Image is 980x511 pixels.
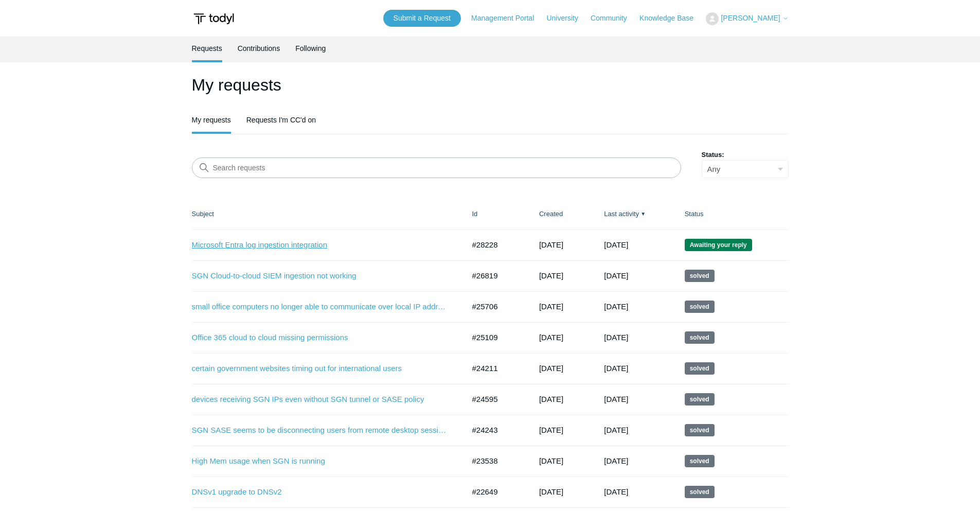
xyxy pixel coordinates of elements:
time: 04/29/2025, 15:22 [539,395,563,403]
td: #28228 [462,230,529,260]
a: Created [539,210,563,218]
a: My requests [192,108,231,132]
span: This request has been solved [685,393,715,406]
a: Office 365 cloud to cloud missing permissions [192,332,449,344]
a: High Mem usage when SGN is running [192,455,449,467]
span: This request has been solved [685,331,715,344]
h1: My requests [192,73,789,97]
a: Knowledge Base [639,13,704,24]
time: 04/14/2025, 14:01 [539,426,563,434]
time: 07/28/2025, 17:02 [604,302,628,311]
th: Subject [192,199,462,230]
a: Submit a Request [383,10,461,27]
td: #25706 [462,291,529,322]
time: 08/19/2025, 14:02 [604,271,628,280]
span: This request has been solved [685,301,715,313]
label: Status: [702,150,789,160]
a: Microsoft Entra log ingestion integration [192,239,449,251]
time: 05/27/2025, 10:07 [539,333,563,342]
a: SGN SASE seems to be disconnecting users from remote desktop sessions [192,425,449,436]
time: 03/12/2025, 08:52 [539,456,563,465]
time: 06/25/2025, 15:43 [539,302,563,311]
time: 06/23/2025, 17:02 [604,333,628,342]
button: [PERSON_NAME] [706,12,788,25]
td: #24243 [462,415,529,446]
time: 05/12/2025, 10:02 [604,426,628,434]
time: 07/28/2025, 10:45 [539,271,563,280]
time: 09/18/2025, 12:35 [604,240,628,249]
time: 05/27/2025, 11:02 [604,364,628,373]
a: Contributions [238,37,280,60]
td: #23538 [462,446,529,477]
time: 05/27/2025, 11:02 [604,395,628,403]
td: #25109 [462,322,529,353]
time: 04/08/2025, 15:09 [604,456,628,465]
a: SGN Cloud-to-cloud SIEM ingestion not working [192,270,449,282]
a: Management Portal [471,13,544,24]
input: Search requests [192,157,681,178]
a: Requests I'm CC'd on [246,108,316,132]
span: ▼ [640,210,646,218]
time: 02/19/2025, 15:02 [604,487,628,496]
td: #24211 [462,353,529,384]
img: Todyl Support Center Help Center home page [192,9,236,28]
a: Requests [192,37,222,60]
td: #26819 [462,260,529,291]
a: small office computers no longer able to communicate over local IP addresses [192,301,449,313]
span: This request has been solved [685,455,715,467]
a: certain government websites timing out for international users [192,363,449,375]
a: devices receiving SGN IPs even without SGN tunnel or SASE policy [192,394,449,406]
a: Community [591,13,637,24]
span: [PERSON_NAME] [721,14,780,22]
span: This request has been solved [685,424,715,436]
time: 09/18/2025, 12:26 [539,240,563,249]
a: Following [295,37,326,60]
a: University [546,13,588,24]
span: We are waiting for you to respond [685,239,752,251]
span: This request has been solved [685,270,715,282]
td: #22649 [462,477,529,507]
td: #24595 [462,384,529,415]
th: Id [462,199,529,230]
span: This request has been solved [685,362,715,375]
th: Status [674,199,789,230]
time: 01/28/2025, 12:58 [539,487,563,496]
a: DNSv1 upgrade to DNSv2 [192,486,449,498]
span: This request has been solved [685,486,715,498]
a: Last activity▼ [604,210,639,218]
time: 04/11/2025, 10:31 [539,364,563,373]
